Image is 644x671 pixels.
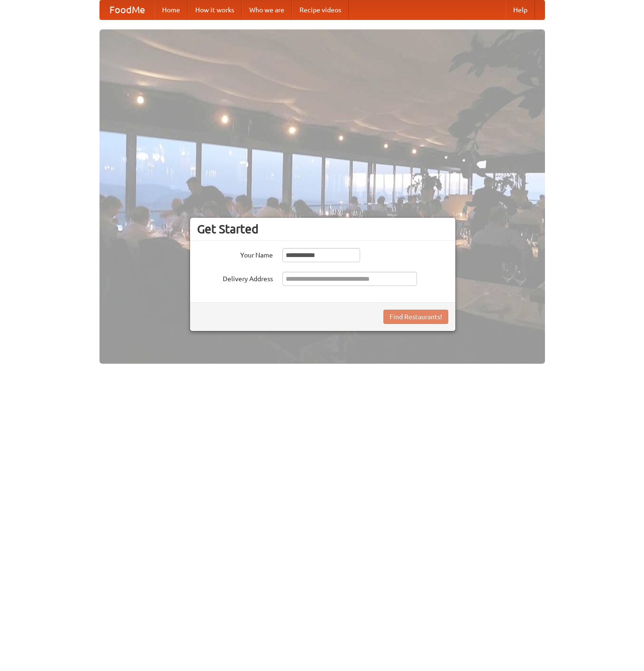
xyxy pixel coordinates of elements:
[100,0,154,19] a: FoodMe
[197,272,273,284] label: Delivery Address
[197,248,273,260] label: Your Name
[154,0,188,19] a: Home
[383,310,448,324] button: Find Restaurants!
[188,0,242,19] a: How it works
[292,0,349,19] a: Recipe videos
[197,222,448,236] h3: Get Started
[242,0,292,19] a: Who we are
[506,0,535,19] a: Help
